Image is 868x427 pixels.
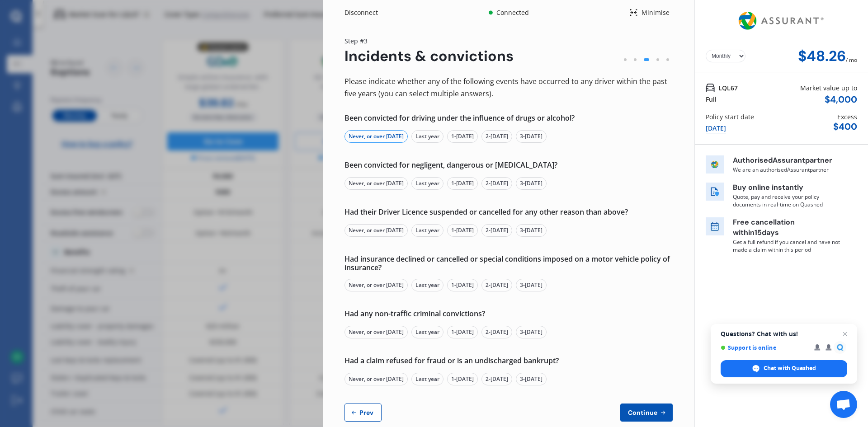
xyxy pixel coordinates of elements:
span: Close chat [840,328,850,339]
div: Never, or over [DATE] [344,177,408,190]
div: $ 400 [833,122,857,132]
span: Chat with Quashed [764,364,816,372]
div: 1-[DATE] [447,224,478,237]
div: Had any non-traffic criminal convictions? [344,310,673,319]
img: free cancel icon [706,217,724,235]
div: Never, or over [DATE] [344,279,408,291]
div: $ 4,000 [825,94,857,105]
div: Never, or over [DATE] [344,326,408,338]
span: Continue [626,409,659,416]
div: $48.26 [798,48,846,65]
p: We are an authorised Assurant partner [733,166,841,174]
div: 2-[DATE] [481,224,512,237]
img: Assurant.png [736,4,827,38]
div: Minimise [638,8,673,17]
div: Step # 3 [344,36,514,46]
button: Continue [620,404,673,422]
p: Authorised Assurant partner [733,155,841,166]
div: [DATE] [706,123,726,133]
div: 1-[DATE] [447,279,478,291]
div: / mo [846,48,857,65]
div: Had their Driver Licence suspended or cancelled for any other reason than above? [344,208,673,217]
div: 1-[DATE] [447,130,478,143]
div: Market value up to [800,83,857,93]
div: Last year [411,130,443,143]
div: 2-[DATE] [481,373,512,385]
div: 1-[DATE] [447,373,478,385]
span: Prev [358,409,376,416]
div: Full [706,94,717,104]
div: Open chat [830,391,857,418]
div: Policy start date [706,112,754,122]
div: Disconnect [344,8,388,17]
p: Buy online instantly [733,183,841,193]
div: Had insurance declined or cancelled or special conditions imposed on a motor vehicle policy of in... [344,255,673,272]
div: Never, or over [DATE] [344,130,408,143]
div: Last year [411,326,443,338]
div: Never, or over [DATE] [344,373,408,385]
div: Excess [837,112,857,122]
div: Last year [411,177,443,190]
div: 3-[DATE] [516,224,547,237]
p: Get a full refund if you cancel and have not made a claim within this period [733,238,841,253]
div: Please indicate whether any of the following events have occurred to any driver within the past f... [344,75,673,99]
div: Connected [495,8,530,17]
div: 3-[DATE] [516,279,547,291]
div: 3-[DATE] [516,177,547,190]
div: 1-[DATE] [447,326,478,338]
span: LQL67 [718,83,738,93]
button: Prev [344,404,382,422]
div: 2-[DATE] [481,279,512,291]
div: Incidents & convictions [344,48,514,65]
div: 1-[DATE] [447,177,478,190]
div: Been convicted for negligent, dangerous or [MEDICAL_DATA]? [344,161,673,170]
img: insurer icon [706,155,724,174]
span: Support is online [721,344,808,351]
div: Had a claim refused for fraud or is an undischarged bankrupt? [344,357,673,366]
div: 3-[DATE] [516,326,547,338]
p: Quote, pay and receive your policy documents in real-time on Quashed [733,193,841,208]
div: 2-[DATE] [481,326,512,338]
div: Chat with Quashed [721,360,847,377]
div: Been convicted for driving under the influence of drugs or alcohol? [344,114,673,123]
span: Questions? Chat with us! [721,330,847,338]
div: Last year [411,279,443,291]
div: 2-[DATE] [481,130,512,143]
div: 2-[DATE] [481,177,512,190]
div: Never, or over [DATE] [344,224,408,237]
div: Last year [411,373,443,385]
p: Free cancellation within 15 days [733,217,841,238]
div: Last year [411,224,443,237]
img: buy online icon [706,183,724,201]
div: 3-[DATE] [516,373,547,385]
div: 3-[DATE] [516,130,547,143]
